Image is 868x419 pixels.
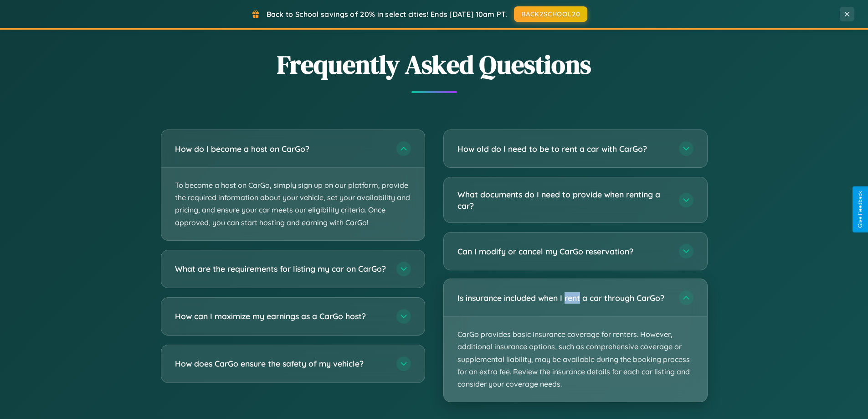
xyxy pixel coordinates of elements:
p: CarGo provides basic insurance coverage for renters. However, additional insurance options, such ... [444,317,707,402]
h3: How can I maximize my earnings as a CarGo host? [175,310,387,322]
h3: What are the requirements for listing my car on CarGo? [175,263,387,274]
p: To become a host on CarGo, simply sign up on our platform, provide the required information about... [161,168,425,240]
h3: How old do I need to be to rent a car with CarGo? [457,143,670,155]
h3: What documents do I need to provide when renting a car? [457,189,670,211]
h3: How does CarGo ensure the safety of my vehicle? [175,358,387,369]
h3: Can I modify or cancel my CarGo reservation? [457,246,670,257]
div: Give Feedback [857,191,863,228]
h2: Frequently Asked Questions [161,47,708,82]
button: BACK2SCHOOL20 [514,6,587,22]
h3: How do I become a host on CarGo? [175,143,387,155]
h3: Is insurance included when I rent a car through CarGo? [457,292,670,304]
span: Back to School savings of 20% in select cities! Ends [DATE] 10am PT. [267,10,507,19]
